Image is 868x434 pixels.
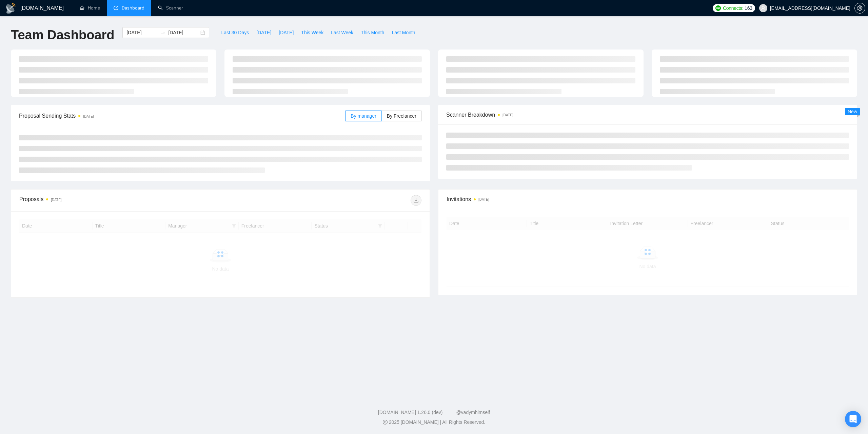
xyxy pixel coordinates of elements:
[51,198,61,202] time: [DATE]
[221,29,249,36] span: Last 30 Days
[19,112,345,120] span: Proposal Sending Stats
[122,5,144,11] span: Dashboard
[256,29,271,36] span: [DATE]
[217,27,253,38] button: Last 30 Days
[351,113,376,119] span: By manager
[11,27,114,43] h1: Team Dashboard
[392,29,415,36] span: Last Month
[478,198,489,201] time: [DATE]
[383,420,388,425] span: copyright
[5,419,863,426] div: 2025 [DOMAIN_NAME] | All Rights Reserved.
[715,5,721,11] img: upwork-logo.png
[855,5,865,11] span: setting
[456,410,490,415] a: @vadymhimself
[160,30,165,35] span: to
[80,5,100,11] a: homeHome
[5,3,16,14] img: logo
[361,29,384,36] span: This Month
[745,4,752,12] span: 163
[387,113,416,119] span: By Freelancer
[126,29,157,36] input: Start date
[446,111,849,119] span: Scanner Breakdown
[331,29,353,36] span: Last Week
[378,410,443,415] a: [DOMAIN_NAME] 1.26.0 (dev)
[854,5,865,11] a: setting
[502,113,513,117] time: [DATE]
[301,29,323,36] span: This Week
[357,27,388,38] button: This Month
[19,195,220,206] div: Proposals
[388,27,419,38] button: Last Month
[761,6,766,11] span: user
[158,5,183,11] a: searchScanner
[83,115,94,118] time: [DATE]
[297,27,327,38] button: This Week
[253,27,275,38] button: [DATE]
[854,3,865,14] button: setting
[327,27,357,38] button: Last Week
[114,5,118,10] span: dashboard
[279,29,294,36] span: [DATE]
[275,27,297,38] button: [DATE]
[168,29,199,36] input: End date
[160,30,165,35] span: swap-right
[848,109,857,114] span: New
[723,4,743,12] span: Connects:
[845,411,861,427] div: Open Intercom Messenger
[447,195,849,203] span: Invitations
